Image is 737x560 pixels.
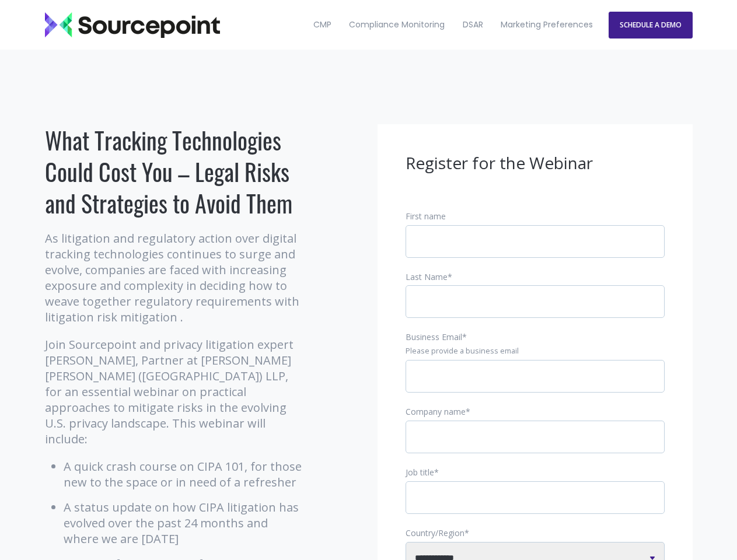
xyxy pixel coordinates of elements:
[609,12,693,38] a: SCHEDULE A DEMO
[45,230,305,325] p: As litigation and regulatory action over digital tracking technologies continues to surge and evo...
[64,459,305,490] li: A quick crash course on CIPA 101, for those new to the space or in need of a refresher
[406,331,462,342] span: Business Email
[64,499,305,547] li: A status update on how CIPA litigation has evolved over the past 24 months and where we are [DATE]
[406,346,665,356] legend: Please provide a business email
[406,152,665,174] h3: Register for the Webinar
[406,406,466,417] span: Company name
[45,337,305,447] p: Join Sourcepoint and privacy litigation expert [PERSON_NAME], Partner at [PERSON_NAME] [PERSON_NA...
[45,124,305,219] h1: What Tracking Technologies Could Cost You – Legal Risks and Strategies to Avoid Them
[406,527,464,538] span: Country/Region
[45,12,220,38] img: Sourcepoint_logo_black_transparent (2)-2
[406,271,448,282] span: Last Name
[406,211,446,222] span: First name
[406,467,434,478] span: Job title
